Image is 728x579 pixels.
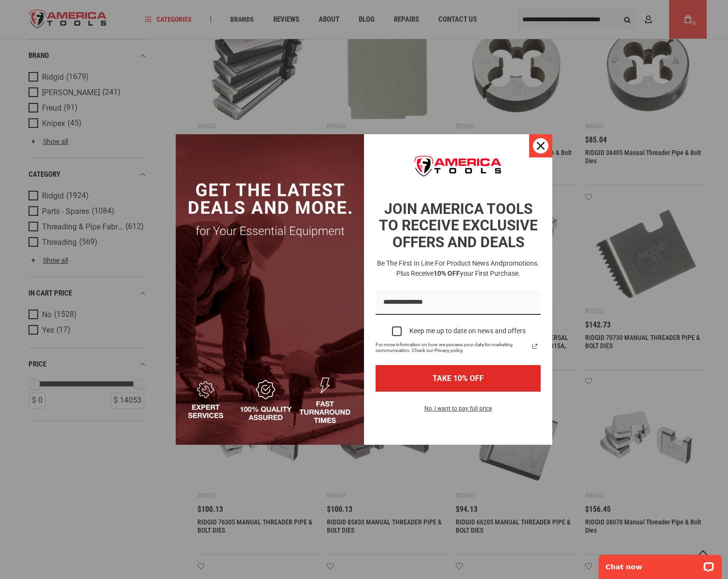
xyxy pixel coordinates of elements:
button: Close [529,134,552,157]
div: Keep me up to date on news and offers [409,327,526,335]
strong: JOIN AMERICA TOOLS TO RECEIVE EXCLUSIVE OFFERS AND DEALS [379,200,538,251]
svg: link icon [529,340,541,352]
span: For more information on how we process your data for marketing communication. Check our Privacy p... [376,342,529,353]
iframe: LiveChat chat widget [592,549,728,579]
a: Read our Privacy Policy [529,340,541,352]
svg: close icon [537,142,545,150]
button: TAKE 10% OFF [376,365,541,392]
strong: 10% OFF [434,269,460,277]
h3: Be the first in line for product news and [374,258,543,279]
input: Email field [376,290,541,315]
button: No, I want to pay full price [417,403,500,420]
